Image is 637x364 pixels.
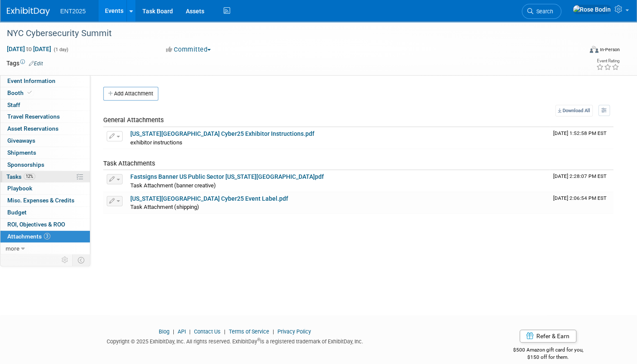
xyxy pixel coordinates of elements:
[0,147,90,159] a: Shipments
[476,354,620,361] div: $150 off for them.
[7,185,32,192] span: Playbook
[7,209,27,216] span: Budget
[7,221,65,228] span: ROI, Objectives & ROO
[7,149,36,156] span: Shipments
[0,75,90,87] a: Event Information
[522,4,561,19] a: Search
[29,61,43,67] a: Edit
[103,159,155,167] span: Task Attachments
[25,46,33,52] span: to
[0,219,90,230] a: ROI, Objectives & ROO
[7,161,44,168] span: Sponsorships
[130,182,216,189] span: Task Attachment (banner creative)
[550,192,613,214] td: Upload Timestamp
[187,328,193,335] span: |
[572,5,611,14] img: Rose Bodin
[103,87,158,101] button: Add Attachment
[58,254,73,266] td: Personalize Event Tab Strip
[28,90,32,95] i: Booth reservation complete
[7,125,58,132] span: Asset Reservations
[229,328,269,335] a: Terms of Service
[178,328,186,335] a: API
[0,99,90,111] a: Staff
[6,45,52,53] span: [DATE] [DATE]
[550,170,613,192] td: Upload Timestamp
[0,207,90,218] a: Budget
[533,8,553,15] span: Search
[6,59,43,67] td: Tags
[553,195,606,201] span: Upload Timestamp
[7,7,50,16] img: ExhibitDay
[159,328,169,335] a: Blog
[130,173,324,180] a: Fastsigns Banner US Public Sector [US_STATE][GEOGRAPHIC_DATA]pdf
[44,233,50,239] span: 3
[0,87,90,99] a: Booth
[257,337,260,342] sup: ®
[130,139,182,146] span: exhibitor instructions
[590,46,598,53] img: Format-Inperson.png
[0,111,90,122] a: Travel Reservations
[0,171,90,183] a: Tasks12%
[0,231,90,242] a: Attachments3
[4,26,568,41] div: NYC Cybersecurity Summit
[0,183,90,194] a: Playbook
[0,135,90,147] a: Giveaways
[7,233,50,240] span: Attachments
[130,195,288,202] a: [US_STATE][GEOGRAPHIC_DATA] Cyber25 Event Label.pdf
[222,328,228,335] span: |
[130,130,314,137] a: [US_STATE][GEOGRAPHIC_DATA] Cyber25 Exhibitor Instructions.pdf
[0,243,90,254] a: more
[7,113,60,120] span: Travel Reservations
[7,89,34,96] span: Booth
[277,328,311,335] a: Privacy Policy
[528,45,620,58] div: Event Format
[600,46,620,53] div: In-Person
[163,45,214,54] button: Committed
[6,336,463,346] div: Copyright © 2025 ExhibitDay, Inc. All rights reserved. ExhibitDay is a registered trademark of Ex...
[171,328,176,335] span: |
[7,101,20,108] span: Staff
[6,245,19,252] span: more
[0,123,90,135] a: Asset Reservations
[6,173,35,180] span: Tasks
[103,116,164,124] span: General Attachments
[73,254,90,266] td: Toggle Event Tabs
[271,328,276,335] span: |
[550,127,613,149] td: Upload Timestamp
[476,341,620,361] div: $500 Amazon gift card for you,
[7,77,55,84] span: Event Information
[553,130,606,136] span: Upload Timestamp
[520,330,576,343] a: Refer & Earn
[60,8,86,15] span: ENT2025
[7,197,74,204] span: Misc. Expenses & Credits
[555,105,593,116] a: Download All
[24,173,35,180] span: 12%
[7,137,35,144] span: Giveaways
[130,204,199,210] span: Task Attachment (shipping)
[53,47,68,52] span: (1 day)
[0,159,90,171] a: Sponsorships
[0,195,90,206] a: Misc. Expenses & Credits
[596,59,619,63] div: Event Rating
[194,328,221,335] a: Contact Us
[553,173,606,179] span: Upload Timestamp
